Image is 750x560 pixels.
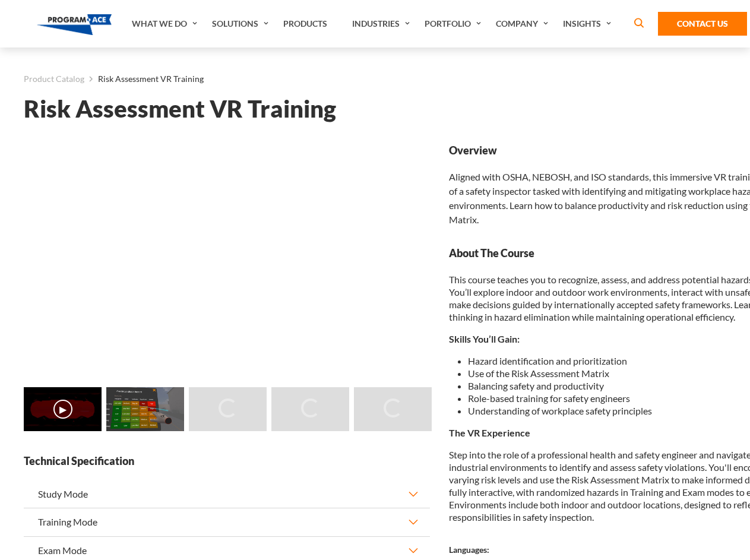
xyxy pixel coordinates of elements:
img: Program-Ace [37,14,112,35]
a: Product Catalog [24,71,84,87]
img: Risk Assessment VR Training - Video 0 [24,387,102,431]
button: Study Mode [24,480,430,508]
img: Risk Assessment VR Training - Preview 1 [106,387,184,431]
strong: Languages: [449,545,489,555]
a: Contact Us [658,12,747,36]
strong: Technical Specification [24,454,430,469]
li: Risk Assessment VR Training [84,71,204,87]
button: ▶ [53,400,72,419]
button: Training Mode [24,508,430,536]
iframe: Risk Assessment VR Training - Video 0 [24,143,430,372]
